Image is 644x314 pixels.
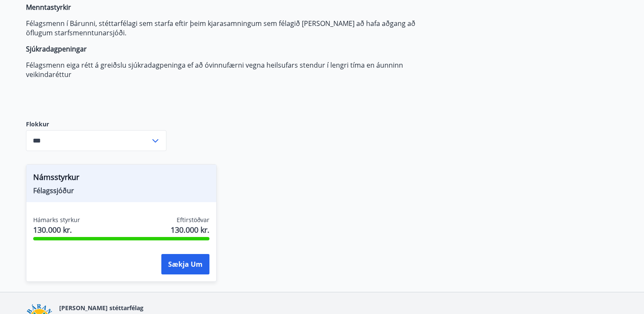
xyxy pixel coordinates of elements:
p: Félagsmenn eiga rétt á greiðslu sjúkradagpeninga ef að óvinnufærni vegna heilsufars stendur í len... [26,60,428,79]
p: Félagsmenn í Bárunni, stéttarfélagi sem starfa eftir þeim kjarasamningum sem félagið [PERSON_NAME... [26,19,428,37]
span: 130.000 kr. [171,224,209,235]
strong: Sjúkradagpeningar [26,44,87,54]
button: Sækja um [161,254,209,274]
strong: Menntastyrkir [26,3,71,12]
label: Flokkur [26,120,166,128]
span: Félagssjóður [33,186,209,195]
span: [PERSON_NAME] stéttarfélag [59,304,143,312]
span: Hámarks styrkur [33,216,80,224]
span: 130.000 kr. [33,224,80,235]
span: Eftirstöðvar [177,216,209,224]
span: Námsstyrkur [33,171,209,186]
